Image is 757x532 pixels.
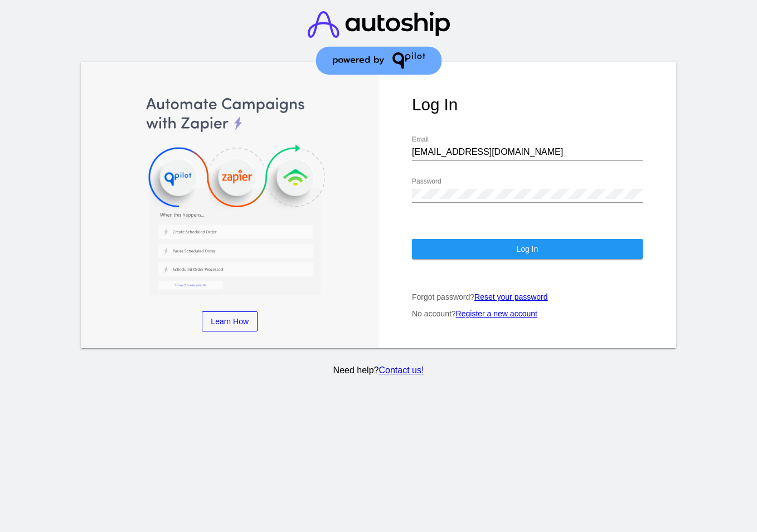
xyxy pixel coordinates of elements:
[211,317,249,326] span: Learn How
[412,147,643,157] input: Email
[412,239,643,259] button: Log In
[516,245,538,253] span: Log In
[202,311,258,331] a: Learn How
[79,365,678,375] p: Need help?
[456,309,537,318] a: Register a new account
[114,95,345,295] img: Automate Campaigns with Zapier, QPilot and Klaviyo
[412,95,643,114] h1: Log In
[474,292,548,301] a: Reset your password
[412,309,643,318] p: No account?
[412,292,643,301] p: Forgot password?
[378,365,424,375] a: Contact us!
